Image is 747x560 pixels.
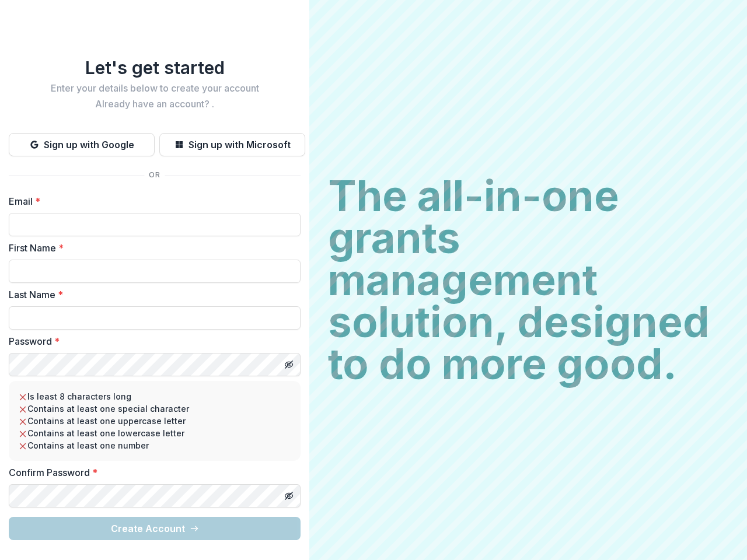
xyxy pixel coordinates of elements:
h2: Enter your details below to create your account [9,83,301,94]
li: Is least 8 characters long [18,390,291,402]
button: Sign up with Microsoft [159,133,305,156]
label: Password [9,334,294,348]
button: Toggle password visibility [280,487,298,505]
li: Contains at least one uppercase letter [18,415,291,427]
li: Contains at least one special character [18,402,291,415]
label: Last Name [9,288,294,302]
li: Contains at least one number [18,439,291,452]
label: Email [9,194,294,208]
h1: Let's get started [9,57,301,78]
h2: Already have an account? . [9,99,301,110]
button: Sign up with Google [9,133,155,156]
label: Confirm Password [9,466,294,480]
button: Toggle password visibility [280,355,298,374]
button: Create Account [9,517,301,540]
label: First Name [9,241,294,255]
li: Contains at least one lowercase letter [18,427,291,439]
